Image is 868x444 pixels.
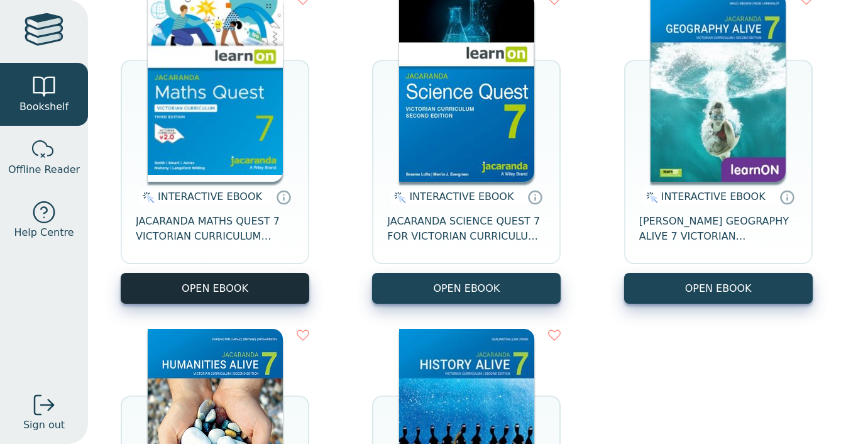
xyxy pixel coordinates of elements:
[527,189,542,204] a: Interactive eBooks are accessed online via the publisher’s portal. They contain interactive resou...
[8,162,80,177] span: Offline Reader
[139,190,155,205] img: interactive.svg
[23,418,65,433] span: Sign out
[14,225,74,240] span: Help Centre
[661,191,766,203] span: INTERACTIVE EBOOK
[158,191,262,203] span: INTERACTIVE EBOOK
[372,273,561,304] button: OPEN EBOOK
[409,191,514,203] span: INTERACTIVE EBOOK
[390,190,406,205] img: interactive.svg
[642,190,658,205] img: interactive.svg
[19,99,69,114] span: Bookshelf
[624,273,813,304] button: OPEN EBOOK
[136,214,294,244] span: JACARANDA MATHS QUEST 7 VICTORIAN CURRICULUM LEARNON EBOOK 3E
[387,214,546,244] span: JACARANDA SCIENCE QUEST 7 FOR VICTORIAN CURRICULUM LEARNON 2E EBOOK
[779,189,794,204] a: Interactive eBooks are accessed online via the publisher’s portal. They contain interactive resou...
[276,189,291,204] a: Interactive eBooks are accessed online via the publisher’s portal. They contain interactive resou...
[639,214,798,244] span: [PERSON_NAME] GEOGRAPHY ALIVE 7 VICTORIAN CURRICULUM LEARNON EBOOK 2E
[121,273,309,304] button: OPEN EBOOK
